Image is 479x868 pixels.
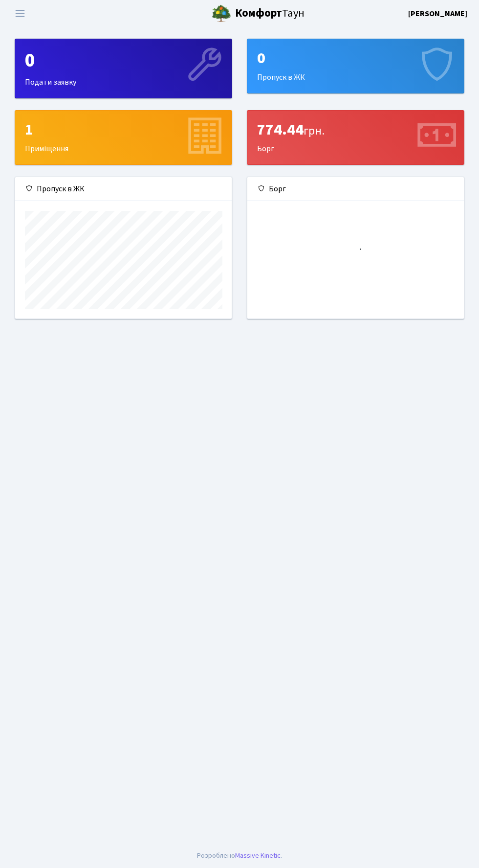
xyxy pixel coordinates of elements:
a: 1Приміщення [15,110,232,165]
div: Пропуск в ЖК [15,177,232,201]
a: Massive Kinetic [235,850,281,861]
a: 0Подати заявку [15,39,232,98]
div: 0 [257,49,454,68]
div: Борг [247,111,464,164]
b: Комфорт [235,5,282,21]
div: Розроблено . [197,850,282,861]
div: Борг [247,177,464,201]
div: Приміщення [15,111,232,164]
span: Таун [235,5,305,22]
a: 0Пропуск в ЖК [247,39,464,93]
div: 0 [25,49,222,72]
div: Подати заявку [15,39,232,98]
img: logo.png [212,4,231,23]
div: 774.44 [257,120,454,139]
a: [PERSON_NAME] [408,8,467,20]
div: Пропуск в ЖК [247,39,464,93]
b: [PERSON_NAME] [408,8,467,19]
div: 1 [25,120,222,139]
span: грн. [304,122,325,139]
button: Переключити навігацію [8,5,32,22]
